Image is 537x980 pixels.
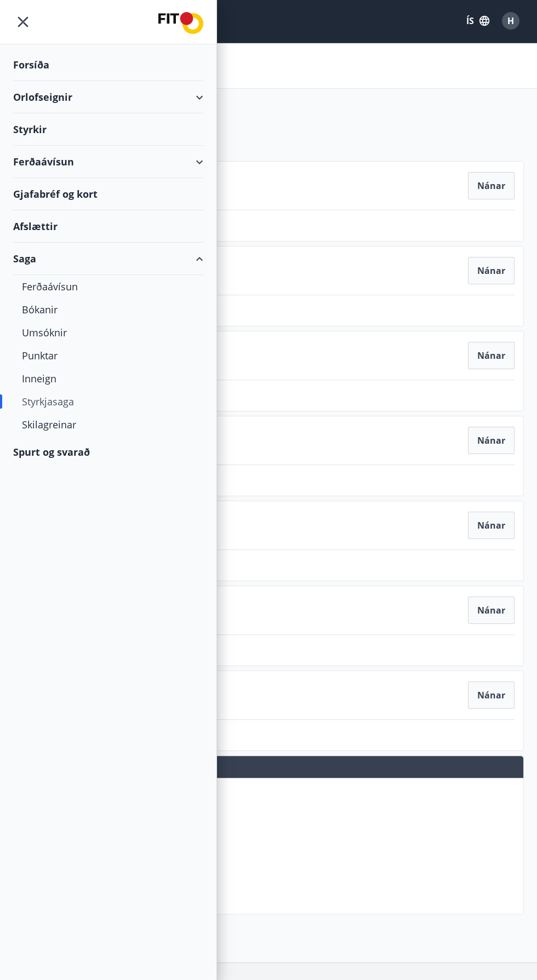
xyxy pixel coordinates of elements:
[507,15,514,27] span: H
[13,12,33,32] button: menu
[468,342,515,369] button: Nánar
[22,830,519,841] p: Ferðaávísun
[22,791,519,802] p: Inneign
[22,344,195,367] div: Punktar
[13,210,203,243] div: Afslættir
[468,257,515,284] button: Nánar
[13,243,203,275] div: Saga
[468,512,515,539] button: Nánar
[460,11,495,31] button: ÍS
[13,113,203,146] div: Styrkir
[22,390,195,413] div: Styrkjasaga
[22,367,195,390] div: Inneign
[22,298,195,321] div: Bókanir
[13,436,203,468] div: Spurt og svarað
[22,850,519,861] p: Punktar
[22,321,195,344] div: Umsóknir
[13,178,203,210] div: Gjafabréf og kort
[498,8,524,34] button: H
[13,49,203,81] div: Forsíða
[22,413,195,436] div: Skilagreinar
[13,81,203,113] div: Orlofseignir
[468,597,515,624] button: Nánar
[13,146,203,178] div: Ferðaávísun
[22,890,519,901] p: Umsóknir
[22,275,195,298] div: Ferðaávísun
[468,172,515,199] button: Nánar
[468,681,515,709] button: Nánar
[468,427,515,454] button: Nánar
[22,811,519,822] p: Skilagreinar
[158,12,203,34] img: union_logo
[22,870,519,881] p: Bókanir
